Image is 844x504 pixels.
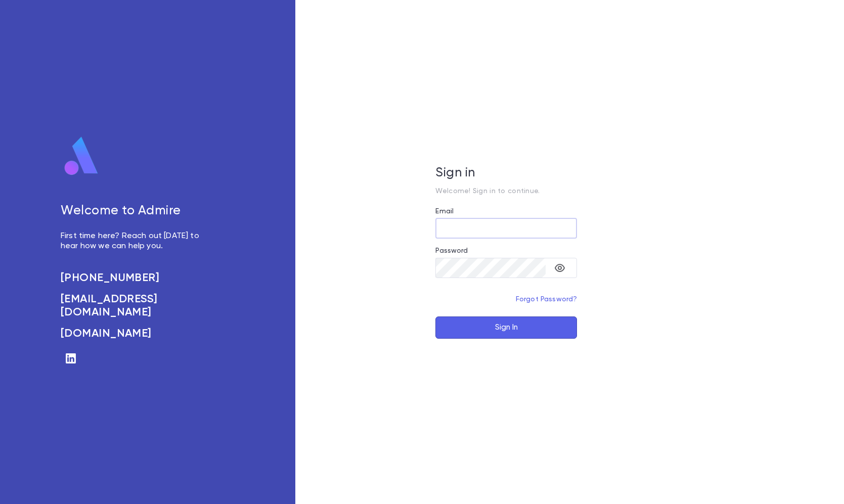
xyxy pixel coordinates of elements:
label: Password [435,247,468,255]
p: First time here? Reach out [DATE] to hear how we can help you. [61,231,210,251]
button: toggle password visibility [550,258,570,278]
a: [EMAIL_ADDRESS][DOMAIN_NAME] [61,293,210,319]
h5: Welcome to Admire [61,204,210,219]
a: [PHONE_NUMBER] [61,271,210,285]
button: Sign In [435,316,577,339]
img: logo [61,136,102,176]
a: [DOMAIN_NAME] [61,327,210,340]
a: Forgot Password? [516,296,578,303]
p: Welcome! Sign in to continue. [435,187,577,195]
h5: Sign in [435,166,577,181]
label: Email [435,207,454,215]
